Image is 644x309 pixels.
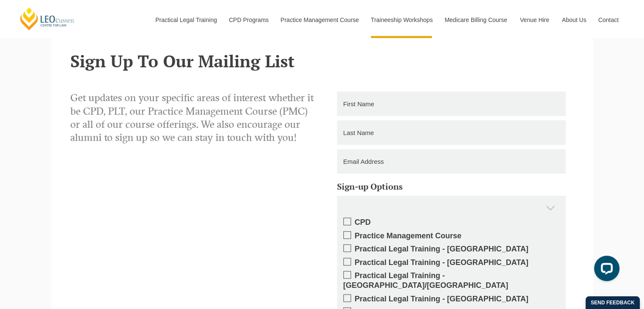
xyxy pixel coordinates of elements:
label: Practical Legal Training - [GEOGRAPHIC_DATA] [343,258,559,268]
input: Email Address [337,149,566,174]
label: Practice Management Course [343,231,559,241]
label: Practical Legal Training - [GEOGRAPHIC_DATA]/[GEOGRAPHIC_DATA] [343,271,559,291]
input: First Name [337,91,566,116]
h5: Sign-up Options [337,182,566,191]
iframe: LiveChat chat widget [587,252,623,288]
a: Medicare Billing Course [438,2,514,38]
a: [PERSON_NAME] Centre for Law [19,7,75,31]
a: Practice Management Course [274,2,365,38]
a: About Us [556,2,592,38]
input: Last Name [337,120,566,145]
a: Venue Hire [514,2,556,38]
label: Practical Legal Training - [GEOGRAPHIC_DATA] [343,294,559,304]
a: Contact [592,2,625,38]
h2: Sign Up To Our Mailing List [70,52,574,70]
label: Practical Legal Training - [GEOGRAPHIC_DATA] [343,244,559,254]
a: Traineeship Workshops [365,2,438,38]
a: Practical Legal Training [149,2,223,38]
a: CPD Programs [222,2,274,38]
label: CPD [343,218,559,227]
p: Get updates on your specific areas of interest whether it be CPD, PLT, our Practice Management Co... [70,91,316,144]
